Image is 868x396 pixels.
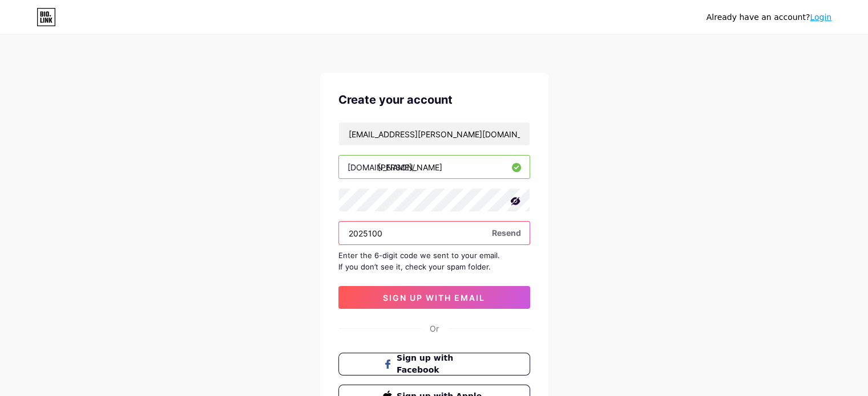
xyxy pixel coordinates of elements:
span: sign up with email [383,293,485,303]
span: Resend [492,227,521,239]
div: Create your account [338,91,530,108]
div: Or [430,322,439,334]
button: sign up with email [338,286,530,309]
button: Sign up with Facebook [338,353,530,375]
input: Paste login code [339,222,530,244]
span: Sign up with Facebook [397,352,485,376]
div: [DOMAIN_NAME]/ [348,161,415,173]
input: Email [339,123,530,145]
a: Login [810,13,831,22]
input: username [339,156,530,178]
div: Enter the 6-digit code we sent to your email. If you don’t see it, check your spam folder. [338,250,530,272]
div: Already have an account? [706,11,831,23]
